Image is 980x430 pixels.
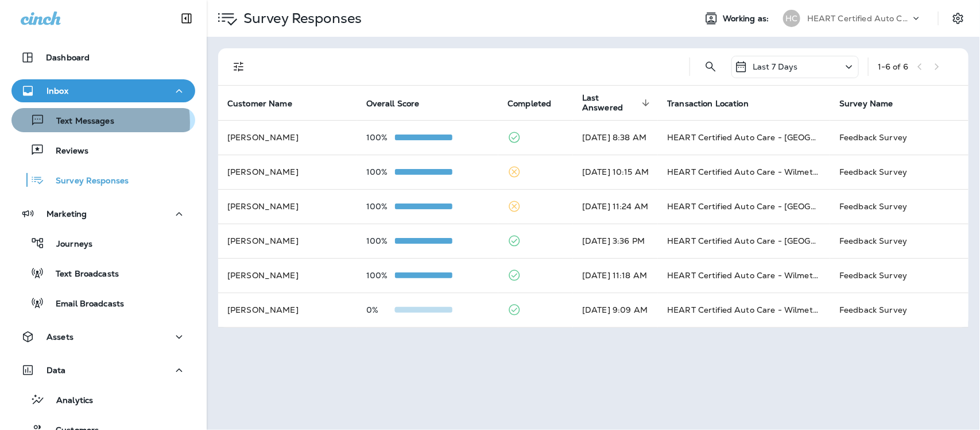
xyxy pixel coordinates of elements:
[11,138,195,162] button: Reviews
[658,293,830,327] td: HEART Certified Auto Care - Wilmette
[667,99,749,109] span: Transaction Location
[44,269,119,280] p: Text Broadcasts
[830,224,969,258] td: Feedback Survey
[11,108,195,132] button: Text Messages
[11,387,195,412] button: Analytics
[783,10,800,27] div: HC
[839,99,893,109] span: Survey Name
[11,359,195,382] button: Data
[45,116,114,127] p: Text Messages
[658,155,830,189] td: HEART Certified Auto Care - Wilmette
[839,98,908,109] span: Survey Name
[366,98,435,109] span: Overall Score
[45,239,92,250] p: Journeys
[11,231,195,255] button: Journeys
[218,293,357,327] td: [PERSON_NAME]
[366,305,395,314] p: 0%
[658,189,830,224] td: HEART Certified Auto Care - [GEOGRAPHIC_DATA]
[44,299,124,310] p: Email Broadcasts
[573,120,658,155] td: [DATE] 8:38 AM
[44,146,88,157] p: Reviews
[667,98,764,109] span: Transaction Location
[582,93,653,113] span: Last Answered
[830,189,969,224] td: Feedback Survey
[830,258,969,293] td: Feedback Survey
[830,293,969,327] td: Feedback Survey
[47,332,73,341] p: Assets
[508,98,566,109] span: Completed
[699,55,722,78] button: Search Survey Responses
[218,224,357,258] td: [PERSON_NAME]
[573,155,658,189] td: [DATE] 10:15 AM
[366,271,395,280] p: 100%
[218,189,357,224] td: [PERSON_NAME]
[239,10,362,27] p: Survey Responses
[878,62,908,71] div: 1 - 6 of 6
[11,79,195,102] button: Inbox
[658,120,830,155] td: HEART Certified Auto Care - [GEOGRAPHIC_DATA]
[227,98,307,109] span: Customer Name
[366,236,395,245] p: 100%
[46,53,90,62] p: Dashboard
[227,99,292,109] span: Customer Name
[573,293,658,327] td: [DATE] 9:09 AM
[573,189,658,224] td: [DATE] 11:24 AM
[11,325,195,348] button: Assets
[366,202,395,211] p: 100%
[11,46,195,69] button: Dashboard
[753,62,798,71] p: Last 7 Days
[807,14,911,23] p: HEART Certified Auto Care
[366,167,395,176] p: 100%
[47,209,87,218] p: Marketing
[723,14,772,24] span: Working as:
[227,55,250,78] button: Filters
[830,155,969,189] td: Feedback Survey
[171,7,203,30] button: Collapse Sidebar
[44,176,129,187] p: Survey Responses
[47,86,68,95] p: Inbox
[218,120,357,155] td: [PERSON_NAME]
[366,133,395,142] p: 100%
[11,261,195,285] button: Text Broadcasts
[11,168,195,192] button: Survey Responses
[366,99,420,109] span: Overall Score
[508,99,551,109] span: Completed
[11,202,195,225] button: Marketing
[582,93,638,113] span: Last Answered
[218,155,357,189] td: [PERSON_NAME]
[658,258,830,293] td: HEART Certified Auto Care - Wilmette
[830,120,969,155] td: Feedback Survey
[218,258,357,293] td: [PERSON_NAME]
[47,366,66,375] p: Data
[45,396,93,406] p: Analytics
[11,291,195,315] button: Email Broadcasts
[573,224,658,258] td: [DATE] 3:36 PM
[948,8,969,29] button: Settings
[658,224,830,258] td: HEART Certified Auto Care - [GEOGRAPHIC_DATA]
[573,258,658,293] td: [DATE] 11:18 AM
